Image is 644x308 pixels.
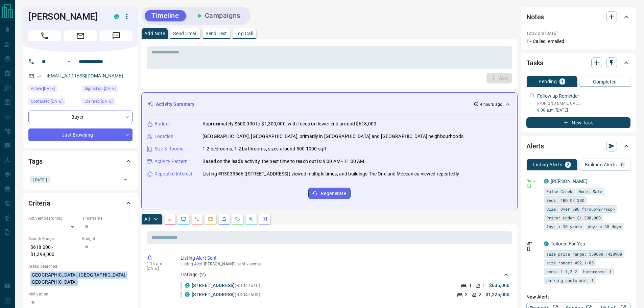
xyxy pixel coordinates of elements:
p: Listing Alert : - sent via email [181,262,509,266]
div: Notes [526,9,630,25]
span: Any: < 30 days [588,223,621,230]
p: Completed [593,79,617,84]
div: condos.ca [544,241,549,246]
svg: Requests [235,216,240,222]
p: Timeframe: [82,215,133,221]
span: Call [28,30,61,41]
p: 1-2 bedrooms, 1-2 bathrooms, sizes around 500-1000 sqft [202,145,327,152]
span: [DATE] [33,176,47,183]
p: Size & Rooms [154,145,184,152]
div: Tags [28,153,133,169]
p: Add Note [144,31,165,36]
a: [STREET_ADDRESS] [192,292,235,297]
div: Tasks [526,55,630,71]
p: 1 [482,282,485,289]
div: Listings: (2) [181,268,509,281]
div: Fri Sep 12 2025 [82,85,133,94]
button: Open [65,57,73,66]
p: Motivation: [28,291,133,297]
span: beds: 1-1,2-2 [546,268,577,275]
p: Building Alerts [585,162,617,167]
p: Follow up Reminder [537,93,579,100]
p: Pending [539,79,557,84]
p: All [144,217,150,221]
div: Sat Sep 13 2025 [28,85,79,94]
svg: Listing Alerts [221,216,227,222]
span: Contacted [DATE] [31,98,63,105]
div: condos.ca [114,14,119,19]
span: False Creek [546,188,572,195]
div: Buyer [28,111,133,123]
svg: Email [526,184,531,189]
p: Based on the lead's activity, the best time to reach out is: 9:00 AM - 11:00 AM [202,158,364,165]
span: Claimed [DATE] [85,98,113,105]
div: Just Browsing [28,128,133,141]
p: Actively Searching: [28,215,79,221]
p: Budget [154,120,170,127]
button: New Task [526,117,630,128]
span: size range: 492,1105 [546,259,594,266]
div: condos.ca [185,292,190,297]
p: 2 [465,291,468,298]
p: [DATE] [147,266,170,271]
p: Daily [526,178,540,184]
p: (R3047616) [192,282,260,289]
p: 1 - Called, emailed. [526,38,630,45]
a: [PERSON_NAME] [551,179,588,184]
p: Search Range: [28,236,79,242]
a: [EMAIL_ADDRESS][DOMAIN_NAME] [47,73,123,78]
p: Location [154,133,173,140]
p: [GEOGRAPHIC_DATA], [GEOGRAPHIC_DATA], primarily in [GEOGRAPHIC_DATA] and [GEOGRAPHIC_DATA] neighb... [202,133,463,140]
button: Campaigns [189,10,247,21]
div: Alerts [526,138,630,154]
svg: Push Notification Only [526,246,531,251]
a: Tailored For You [551,241,585,246]
p: $1,225,000 [485,291,509,298]
div: condos.ca [185,283,190,288]
p: 0 [621,162,624,167]
p: F/UP 2ND EMAIL CALL [537,100,630,106]
p: Listings: ( 2 ) [181,271,206,278]
span: [PERSON_NAME] [204,262,235,266]
p: 1:15 pm [147,261,170,266]
div: Activity Summary4 hours ago [147,98,512,111]
span: Price: Under $1,300,000 [546,214,601,221]
p: Listing #R3033566 ([STREET_ADDRESS]) viewed multiple times, and buildings The One and Meccanica v... [202,170,459,177]
svg: Emails [208,216,213,222]
span: bathrooms: 1 [583,268,612,275]
span: Active [DATE] [31,85,55,92]
p: 12:32 pm [DATE] [526,31,557,36]
div: Sat Sep 13 2025 [82,98,133,107]
p: Listing Alert Sent [181,255,509,262]
span: Email [64,30,97,41]
p: 4 hours ago [480,101,502,108]
p: [GEOGRAPHIC_DATA], [GEOGRAPHIC_DATA], [GEOGRAPHIC_DATA] [28,269,133,288]
p: $618,000 - $1,299,000 [28,242,79,260]
span: parking spots min: 1 [546,277,594,284]
p: New Alert: [526,293,630,301]
svg: Notes [167,216,173,222]
p: (R3047603) [192,291,260,298]
p: 9:00 a.m. [DATE] [537,107,630,113]
h2: Tasks [526,57,543,68]
svg: Lead Browsing Activity [181,216,186,222]
p: Off [526,240,540,246]
span: Signed up [DATE] [85,85,116,92]
svg: Calls [194,216,200,222]
h2: Notes [526,11,544,22]
span: Mode: Sale [578,188,602,195]
svg: Agent Actions [262,216,267,222]
p: 1 [561,79,564,84]
p: Budget: [82,236,133,242]
p: Send Text [206,31,227,36]
p: Activity Pattern [154,158,188,165]
a: [STREET_ADDRESS] [192,283,235,288]
p: Areas Searched: [28,263,133,269]
svg: Opportunities [248,216,254,222]
p: Approximately $600,000 to $1,300,000, with focus on lower end around $618,000 [202,120,376,127]
p: 1 [469,282,472,289]
button: Open [121,175,130,184]
button: Regenerate [308,188,351,199]
p: Repeated Interest [154,170,192,177]
button: Timeline [145,10,186,21]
